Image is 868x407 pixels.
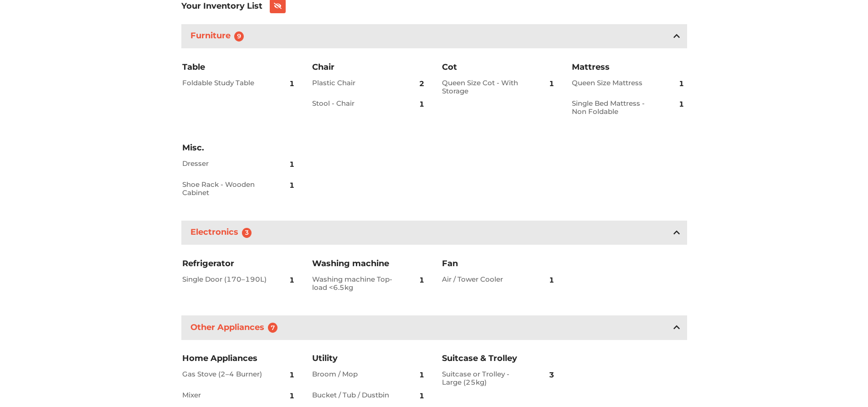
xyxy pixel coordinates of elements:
h3: Mattress [572,62,686,73]
span: 7 [268,323,278,333]
h3: Other Appliances [189,321,283,335]
span: 1 [289,364,294,386]
span: 1 [679,73,684,95]
h2: Washing machine Top-load <6.5kg [312,275,397,292]
h2: Shoe Rack - Wooden Cabinet [182,180,267,197]
h2: Bucket / Tub / Dustbin [312,391,397,399]
span: 1 [289,385,294,407]
span: 1 [679,93,684,115]
h3: Washing machine [312,258,426,269]
h2: Dresser [182,160,267,168]
span: 1 [419,364,424,386]
h3: Your Inventory List [181,1,262,11]
span: 9 [234,31,244,41]
h3: Fan [442,258,556,269]
h3: Home Appliances [182,353,296,364]
h3: Utility [312,353,426,364]
h2: Suitcase or Trolley - Large (25kg) [442,370,527,386]
span: 1 [549,269,554,291]
h2: Plastic Chair [312,79,397,87]
span: 1 [419,269,424,291]
h3: Refrigerator [182,258,296,269]
span: 1 [289,73,294,95]
span: 1 [289,175,294,196]
h2: Mixer [182,391,267,399]
h3: Chair [312,62,426,73]
span: 1 [419,93,424,115]
h2: Single Bed Mattress - Non Foldable [572,99,657,116]
h2: Queen Size Cot - With Storage [442,79,527,95]
h3: Cot [442,62,556,73]
h2: Gas Stove (2–4 Burner) [182,370,267,378]
span: 1 [289,269,294,291]
span: 2 [419,73,424,95]
h3: Misc. [182,143,296,154]
h2: Stool - Chair [312,99,397,108]
h3: Electronics [189,226,257,240]
span: 1 [419,385,424,407]
h3: Furniture [189,29,250,43]
h3: Suitcase & Trolley [442,353,556,364]
span: 3 [242,228,252,238]
span: 3 [549,364,554,386]
h2: Queen Size Mattress [572,79,657,87]
h2: Air / Tower Cooler [442,275,527,283]
h3: Table [182,62,296,73]
span: 1 [549,73,554,95]
h2: Foldable Study Table [182,79,267,87]
span: 1 [289,154,294,175]
h2: Single Door (170–190L) [182,275,267,283]
h2: Broom / Mop [312,370,397,378]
